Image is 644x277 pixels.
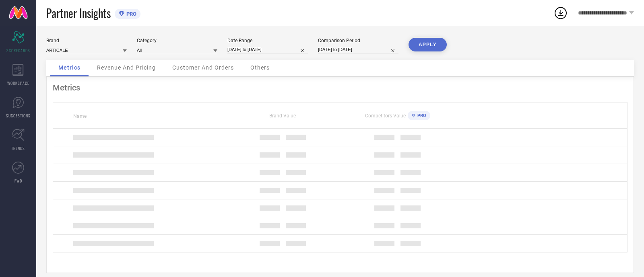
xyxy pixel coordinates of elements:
div: Category [137,38,217,43]
button: APPLY [409,38,447,51]
span: Others [250,64,270,71]
span: Partner Insights [46,5,111,21]
span: WORKSPACE [7,80,29,86]
span: FWD [14,178,22,184]
span: TRENDS [11,145,25,151]
input: Select date range [227,45,308,54]
span: Customer And Orders [172,64,234,71]
span: PRO [415,113,426,118]
span: Brand Value [269,113,296,119]
span: Revenue And Pricing [97,64,156,71]
span: PRO [124,11,136,17]
div: Date Range [227,38,308,43]
input: Select comparison period [318,45,398,54]
div: Metrics [53,83,627,92]
div: Open download list [553,6,568,20]
span: Competitors Value [365,113,406,119]
div: Brand [46,38,127,43]
div: Comparison Period [318,38,398,43]
span: Metrics [58,64,80,71]
span: SUGGESTIONS [6,113,31,119]
span: SCORECARDS [6,47,30,53]
span: Name [73,113,87,119]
